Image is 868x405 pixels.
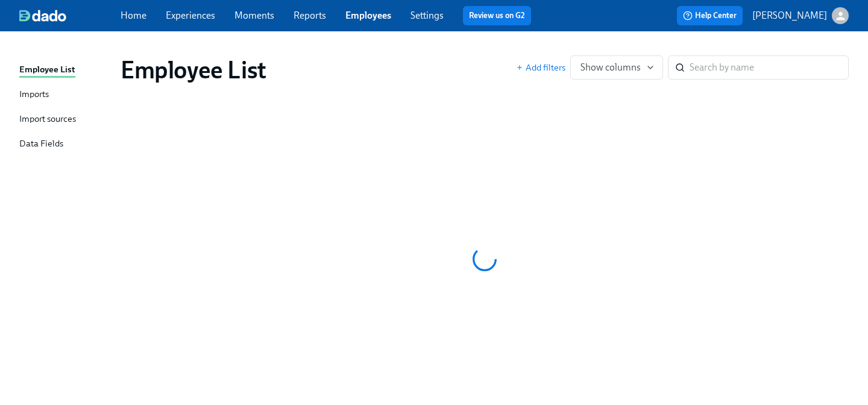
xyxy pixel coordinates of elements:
[166,10,215,21] a: Experiences
[410,10,444,21] a: Settings
[19,137,63,152] div: Data Fields
[752,9,827,22] p: [PERSON_NAME]
[516,61,565,74] button: Add filters
[345,10,391,21] a: Employees
[121,55,266,84] h1: Employee List
[19,63,111,78] a: Employee List
[580,61,653,74] span: Show columns
[683,10,737,22] span: Help Center
[570,55,663,80] button: Show columns
[690,55,849,80] input: Search by name
[463,6,531,25] button: Review us on G2
[19,87,49,102] div: Imports
[19,87,111,102] a: Imports
[19,10,121,22] a: dado
[121,10,146,21] a: Home
[234,10,274,21] a: Moments
[294,10,326,21] a: Reports
[19,112,111,127] a: Import sources
[677,6,743,25] button: Help Center
[19,137,111,152] a: Data Fields
[19,63,75,78] div: Employee List
[752,7,849,24] button: [PERSON_NAME]
[19,10,66,22] img: dado
[469,10,525,22] a: Review us on G2
[19,112,76,127] div: Import sources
